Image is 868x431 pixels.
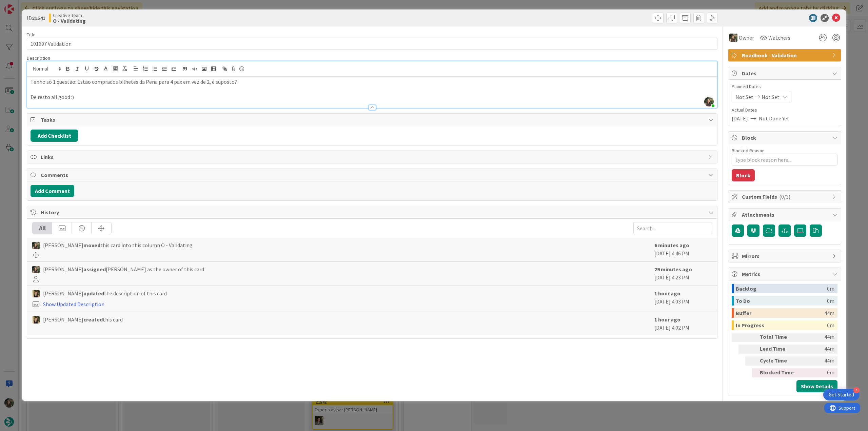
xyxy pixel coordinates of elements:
label: Title [27,32,36,38]
div: Blocked Time [760,368,797,377]
img: SP [32,290,40,297]
span: ID [27,14,45,22]
span: Links [41,153,705,161]
div: 44m [824,308,834,318]
b: assigned [83,266,106,273]
span: Tasks [41,116,705,124]
b: created [83,316,103,323]
b: 1 hour ago [654,290,680,297]
div: Buffer [736,308,824,318]
span: Not Set [735,93,753,101]
button: Block [732,169,755,181]
button: Show Details [796,380,837,392]
span: Planned Dates [732,83,837,90]
div: Open Get Started checklist, remaining modules: 4 [823,389,860,400]
input: Search... [633,222,712,234]
div: 0m [827,284,834,293]
input: type card name here... [27,38,717,50]
div: 0m [800,368,834,377]
span: Roadbook - Validation [742,51,829,59]
b: updated [83,290,104,297]
div: 44m [800,333,834,342]
span: [PERSON_NAME] this card into this column O - Validating [43,241,193,249]
span: Not Set [762,93,780,101]
span: [PERSON_NAME] [PERSON_NAME] as the owner of this card [43,265,204,273]
span: [PERSON_NAME] this card [43,315,123,324]
p: De resto all good :) [31,93,714,101]
div: 4 [853,387,860,393]
button: Add Comment [31,185,74,197]
div: 0m [827,296,834,306]
div: [DATE] 4:46 PM [654,241,712,258]
span: Dates [742,69,829,77]
span: [DATE] [732,114,748,122]
span: History [41,208,705,216]
a: Show Updated Description [43,301,104,308]
span: Mirrors [742,252,829,260]
div: [DATE] 4:02 PM [654,315,712,332]
b: 6 minutes ago [654,242,689,249]
div: Cycle Time [760,356,797,366]
span: Comments [41,171,705,179]
span: Description [27,55,50,61]
img: IG [729,34,737,42]
span: Metrics [742,270,829,278]
span: ( 0/3 ) [779,193,790,200]
label: Blocked Reason [732,148,765,154]
div: 44m [800,356,834,366]
img: IG [32,242,40,249]
div: 44m [800,345,834,354]
b: 29 minutes ago [654,266,692,273]
span: Attachments [742,211,829,219]
span: Support [14,1,31,9]
span: Not Done Yet [759,114,789,122]
b: moved [83,242,100,249]
span: Owner [739,34,754,42]
span: Watchers [768,34,790,42]
div: To Do [736,296,827,306]
span: Actual Dates [732,106,837,114]
img: SP [32,316,40,324]
img: IG [32,266,40,273]
div: Total Time [760,333,797,342]
b: 21541 [32,15,45,21]
div: 0m [827,320,834,330]
button: Add Checklist [31,130,78,142]
b: O - Validating [53,18,86,23]
div: Lead Time [760,345,797,354]
b: 1 hour ago [654,316,680,323]
span: [PERSON_NAME] the description of this card [43,289,167,297]
div: In Progress [736,320,827,330]
div: All [33,222,52,234]
div: [DATE] 4:23 PM [654,265,712,282]
img: 0riiWcpNYxeD57xbJhM7U3fMlmnERAK7.webp [704,97,714,106]
div: Get Started [829,391,854,398]
span: Custom Fields [742,193,829,201]
span: Creative Team [53,13,86,18]
div: [DATE] 4:03 PM [654,289,712,308]
div: Backlog [736,284,827,293]
p: Tenho só 1 questão: Estão comprados bilhetes da Pena para 4 pax em vez de 2, é suposto? [31,78,714,86]
span: Block [742,134,829,142]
